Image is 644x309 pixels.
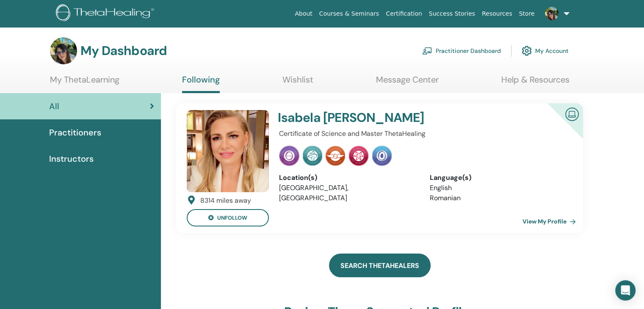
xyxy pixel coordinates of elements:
[422,47,432,55] img: chalkboard-teacher.svg
[278,110,518,125] h4: Isabela [PERSON_NAME]
[49,152,94,165] span: Instructors
[562,104,582,123] img: Certified Online Instructor
[422,41,501,60] a: Practitioner Dashboard
[329,254,431,277] a: Search ThetaHealers
[522,41,569,60] a: My Account
[282,74,313,91] a: Wishlist
[501,74,569,91] a: Help & Resources
[187,110,269,192] img: default.jpg
[382,6,425,22] a: Certification
[430,183,567,193] li: English
[187,209,269,226] button: unfollow
[50,37,77,64] img: default.jpg
[182,74,220,93] a: Following
[430,173,567,183] div: Language(s)
[615,280,636,301] div: Open Intercom Messenger
[80,43,167,58] h3: My Dashboard
[426,6,478,22] a: Success Stories
[522,44,532,58] img: cog.svg
[478,6,516,22] a: Resources
[200,196,251,206] div: 8314 miles away
[49,100,59,113] span: All
[49,126,101,139] span: Practitioners
[279,183,417,203] li: [GEOGRAPHIC_DATA], [GEOGRAPHIC_DATA]
[50,74,119,91] a: My ThetaLearning
[545,7,558,20] img: default.jpg
[56,4,157,23] img: logo.png
[291,6,315,22] a: About
[534,103,583,152] div: Certified Online Instructor
[279,129,567,139] p: Certificate of Science and Master ThetaHealing
[522,213,579,230] a: View My Profile
[376,74,439,91] a: Message Center
[430,193,567,203] li: Romanian
[279,173,417,183] div: Location(s)
[316,6,383,22] a: Courses & Seminars
[516,6,538,22] a: Store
